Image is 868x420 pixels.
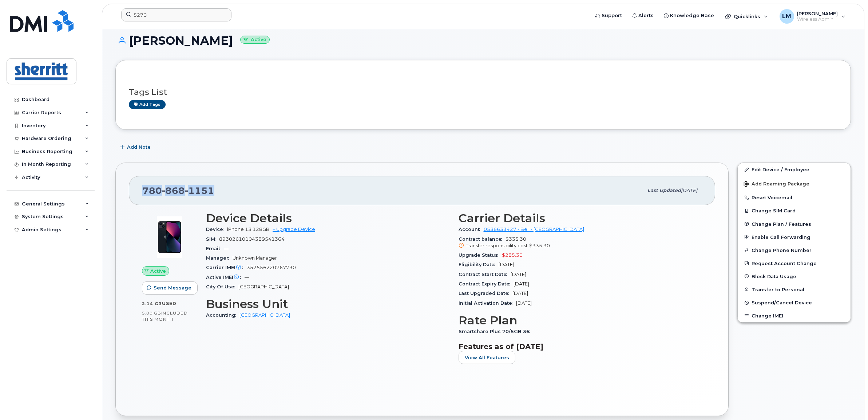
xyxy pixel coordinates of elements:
[797,16,838,22] span: Wireless Admin
[459,291,512,296] span: Last Upgraded Date
[627,8,659,23] a: Alerts
[206,297,450,311] h3: Business Unit
[148,215,191,259] img: image20231002-3703462-1ig824h.jpeg
[681,188,697,193] span: [DATE]
[782,12,791,21] span: LM
[738,283,851,296] button: Transfer to Personal
[738,231,851,244] button: Enable Call Forwarding
[738,296,851,309] button: Suspend/Cancel Device
[227,227,270,232] span: iPhone 13 128GB
[752,221,811,227] span: Change Plan / Features
[224,246,229,251] span: —
[459,212,702,225] h3: Carrier Details
[734,13,760,19] span: Quicklinks
[511,272,526,277] span: [DATE]
[245,275,249,280] span: —
[720,9,773,24] div: Quicklinks
[127,144,151,151] span: Add Note
[744,181,809,188] span: Add Roaming Package
[516,300,532,306] span: [DATE]
[459,252,502,258] span: Upgrade Status
[142,311,161,316] span: 5.00 GB
[670,12,714,19] span: Knowledge Base
[738,163,851,176] a: Edit Device / Employee
[459,342,702,351] h3: Features as of [DATE]
[240,36,270,44] small: Active
[459,314,702,327] h3: Rate Plan
[459,300,516,306] span: Initial Activation Date
[185,185,214,196] span: 1151
[162,185,185,196] span: 868
[738,217,851,231] button: Change Plan / Features
[459,329,534,334] span: Smartshare Plus 70/5GB 36
[162,301,177,306] span: used
[459,272,511,277] span: Contract Start Date
[154,284,191,291] span: Send Message
[797,11,838,16] span: [PERSON_NAME]
[774,9,851,24] div: Luke Middlebrook
[239,312,290,318] a: [GEOGRAPHIC_DATA]
[514,281,529,287] span: [DATE]
[233,255,277,261] span: Unknown Manager
[638,12,654,19] span: Alerts
[219,236,285,242] span: 89302610104389541364
[499,262,514,267] span: [DATE]
[273,227,315,232] a: + Upgrade Device
[738,257,851,270] button: Request Account Change
[142,301,162,306] span: 2.14 GB
[738,176,851,191] button: Add Roaming Package
[206,275,245,280] span: Active IMEI
[752,234,810,240] span: Enable Call Forwarding
[738,244,851,257] button: Change Phone Number
[502,252,523,258] span: $285.30
[659,8,719,23] a: Knowledge Base
[238,284,289,289] span: [GEOGRAPHIC_DATA]
[459,227,484,232] span: Account
[647,188,681,193] span: Last updated
[738,270,851,283] button: Block Data Usage
[142,310,188,322] span: included this month
[512,291,528,296] span: [DATE]
[738,309,851,322] button: Change IMEI
[206,212,450,225] h3: Device Details
[206,284,238,289] span: City Of Use
[602,12,622,19] span: Support
[142,185,214,196] span: 780
[121,8,231,21] input: Find something...
[206,227,227,232] span: Device
[459,351,515,364] button: View All Features
[206,265,247,270] span: Carrier IMEI
[206,312,239,318] span: Accounting
[206,246,224,251] span: Email
[459,236,506,242] span: Contract balance
[459,236,702,249] span: $335.30
[129,88,837,97] h3: Tags List
[459,262,499,267] span: Eligibility Date
[142,281,198,295] button: Send Message
[115,141,157,154] button: Add Note
[247,265,296,270] span: 352556220767730
[465,354,509,361] span: View All Features
[459,281,514,287] span: Contract Expiry Date
[752,300,812,305] span: Suspend/Cancel Device
[206,255,233,261] span: Manager
[150,268,166,275] span: Active
[466,243,528,248] span: Transfer responsibility cost
[738,191,851,204] button: Reset Voicemail
[206,236,219,242] span: SIM
[529,243,550,248] span: $335.30
[129,100,166,109] a: Add tags
[115,34,851,47] h1: [PERSON_NAME]
[738,204,851,217] button: Change SIM Card
[484,227,584,232] a: 0536633427 - Bell - [GEOGRAPHIC_DATA]
[590,8,627,23] a: Support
